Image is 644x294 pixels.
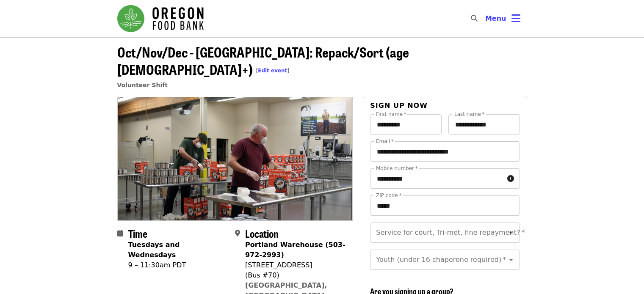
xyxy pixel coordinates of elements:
input: Email [370,141,520,162]
i: bars icon [511,12,520,25]
a: Edit event [258,68,287,74]
span: [ ] [256,68,290,74]
i: calendar icon [117,229,123,237]
img: Oregon Food Bank - Home [117,5,204,32]
span: Location [245,226,279,241]
span: Sign up now [370,102,428,110]
input: Last name [448,114,520,135]
input: First name [370,114,442,135]
i: circle-info icon [507,175,514,183]
span: Oct/Nov/Dec - [GEOGRAPHIC_DATA]: Repack/Sort (age [DEMOGRAPHIC_DATA]+) [117,42,409,79]
button: Open [505,227,517,239]
label: Email [376,139,394,144]
img: Oct/Nov/Dec - Portland: Repack/Sort (age 16+) organized by Oregon Food Bank [118,97,353,220]
strong: Portland Warehouse (503-972-2993) [245,241,345,259]
label: First name [376,112,406,117]
button: Toggle account menu [478,8,527,29]
span: Menu [485,14,506,22]
input: Search [483,8,489,29]
button: Open [505,254,517,266]
input: Mobile number [370,168,503,189]
label: ZIP code [376,193,401,198]
a: Volunteer Shift [117,82,168,88]
label: Mobile number [376,166,417,171]
strong: Tuesdays and Wednesdays [128,241,180,259]
div: [STREET_ADDRESS] [245,260,346,270]
i: search icon [471,14,478,22]
div: (Bus #70) [245,270,346,280]
i: map-marker-alt icon [235,229,240,237]
div: 9 – 11:30am PDT [128,260,228,270]
input: ZIP code [370,195,520,216]
label: Last name [454,112,484,117]
span: Time [128,226,147,241]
